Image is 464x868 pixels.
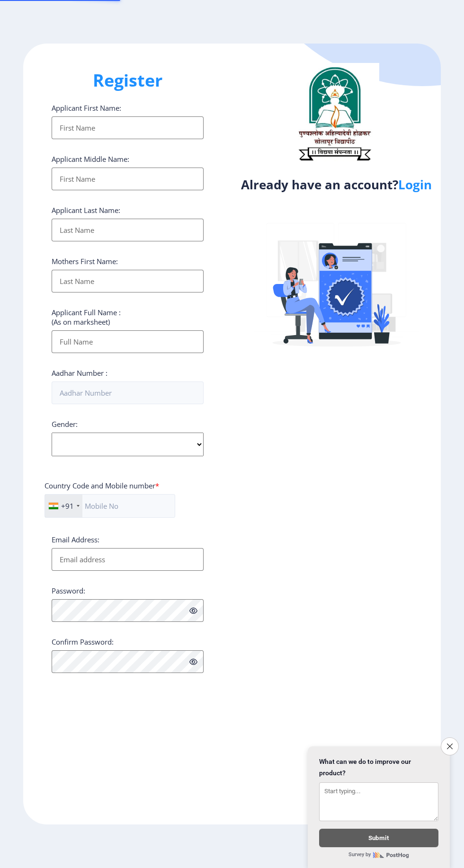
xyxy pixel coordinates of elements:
[45,481,159,490] label: Country Code and Mobile number
[52,219,204,241] input: Last Name
[52,154,129,164] label: Applicant Middle Name:
[52,381,204,404] input: Aadhar Number
[52,257,118,266] label: Mothers First Name:
[61,501,74,511] div: +91
[52,368,107,378] label: Aadhar Number :
[52,308,121,327] label: Applicant Full Name : (As on marksheet)
[52,330,204,353] input: Full Name
[289,63,379,164] img: logo
[52,168,204,190] input: First Name
[52,535,99,544] label: Email Address:
[52,586,85,595] label: Password:
[45,495,82,517] div: India (भारत): +91
[52,69,204,92] h1: Register
[52,548,204,571] input: Email address
[254,205,419,371] img: Verified-rafiki.svg
[45,494,175,518] input: Mobile No
[52,103,121,113] label: Applicant First Name:
[52,419,78,429] label: Gender:
[398,176,432,193] a: Login
[52,205,120,215] label: Applicant Last Name:
[239,177,434,192] h4: Already have an account?
[52,637,114,647] label: Confirm Password:
[52,116,204,139] input: First Name
[52,270,204,292] input: Last Name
